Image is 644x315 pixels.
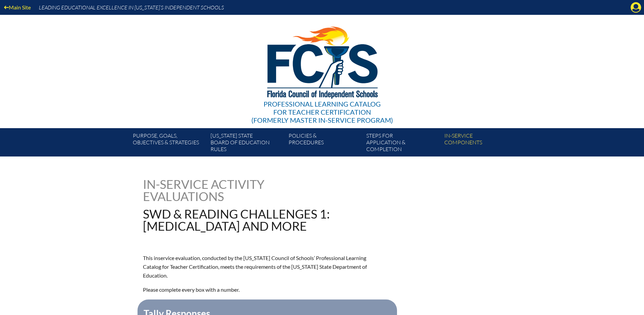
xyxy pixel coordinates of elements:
[252,15,392,107] img: FCISlogo221.eps
[130,131,208,156] a: Purpose, goals,objectives & strategies
[1,3,33,12] a: Main Site
[442,131,519,156] a: In-servicecomponents
[208,131,286,156] a: [US_STATE] StateBoard of Education rules
[143,285,381,294] p: Please complete every box with a number.
[630,2,641,13] svg: Manage account
[273,108,371,116] span: for Teacher Certification
[249,13,396,125] a: Professional Learning Catalog for Teacher Certification(formerly Master In-service Program)
[286,131,364,156] a: Policies &Procedures
[143,178,279,202] h1: In-service Activity Evaluations
[364,131,441,156] a: Steps forapplication & completion
[143,254,381,280] p: This inservice evaluation, conducted by the [US_STATE] Council of Schools’ Professional Learning ...
[143,208,365,232] h1: SWD & Reading Challenges 1: [MEDICAL_DATA] and More
[251,100,393,124] div: Professional Learning Catalog (formerly Master In-service Program)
